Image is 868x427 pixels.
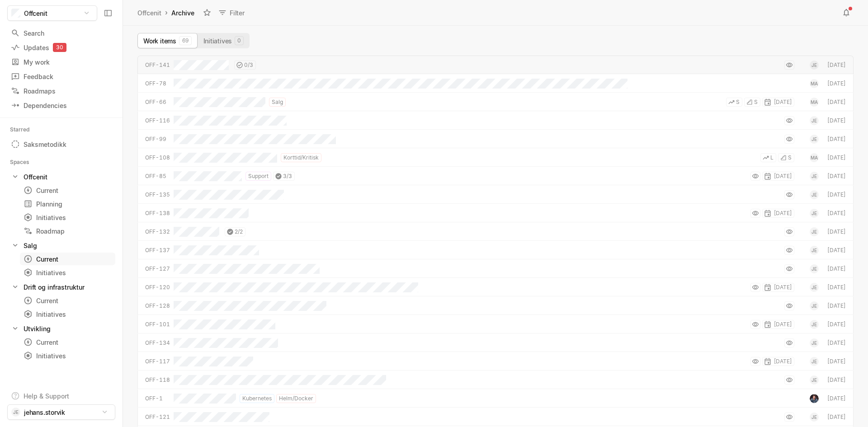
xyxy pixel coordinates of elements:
[7,99,115,112] a: Dependencies
[179,36,192,45] div: 69
[145,302,170,310] div: OFF-128
[788,154,792,162] span: S
[762,172,794,181] div: [DATE]
[145,246,170,254] div: OFF-137
[137,241,854,259] a: OFF-137JE[DATE]
[811,209,816,218] span: JE
[7,404,115,420] button: JEjehans.storvik
[810,394,819,403] img: 1664967502494.jpeg
[145,413,170,421] div: OFF-121
[826,413,846,421] div: [DATE]
[10,158,40,167] div: Spaces
[145,98,170,106] div: OFF-66
[811,227,816,236] span: JE
[826,98,846,106] div: [DATE]
[826,80,846,88] div: [DATE]
[826,191,846,199] div: [DATE]
[145,357,170,366] div: OFF-117
[24,296,112,305] div: Current
[145,209,170,217] div: OFF-138
[770,154,774,162] span: L
[736,98,740,106] span: S
[53,43,66,52] div: 30
[811,98,817,107] span: MA
[7,26,115,40] a: Search
[826,209,846,217] div: [DATE]
[145,61,170,69] div: OFF-141
[24,254,79,264] div: Current
[811,61,816,70] span: JE
[145,172,170,180] div: OFF-85
[811,301,816,310] span: JE
[762,357,794,366] div: [DATE]
[145,320,170,328] div: OFF-101
[826,283,846,291] div: [DATE]
[11,86,112,96] div: Roadmaps
[20,253,115,265] a: Current
[137,222,854,241] a: OFF-1322/2JE[DATE]
[811,172,816,181] span: JE
[762,320,794,329] div: [DATE]
[11,101,112,110] div: Dependencies
[13,408,18,417] span: JE
[145,135,170,143] div: OFF-99
[24,9,47,18] span: Offcenit
[811,246,816,255] span: JE
[24,310,112,319] div: Initiatives
[137,8,161,18] div: Offcenit
[137,259,854,278] a: OFF-127JE[DATE]
[826,172,846,180] div: [DATE]
[137,33,250,48] div: Archive
[7,322,115,335] div: Utvikling
[137,278,854,296] a: OFF-120[DATE]JE[DATE]
[7,138,115,150] div: Saksmetodikk
[283,154,319,162] span: Korttid/Kritisk
[24,408,65,417] span: jehans.storvik
[24,241,37,250] div: Salg
[826,302,846,310] div: [DATE]
[145,339,170,347] div: OFF-134
[137,167,854,185] a: OFF-85Support3/3[DATE]JE[DATE]
[7,239,115,252] div: Salg
[11,28,112,38] div: Search
[24,226,112,236] div: Roadmap
[7,41,115,54] a: Updates30
[137,185,854,204] a: OFF-135JE[DATE]
[762,283,794,292] div: [DATE]
[136,7,163,19] a: Offcenit
[137,352,854,371] a: OFF-117[DATE]JE[DATE]
[811,153,817,162] span: MA
[248,172,269,180] span: Support
[137,315,854,333] a: OFF-101[DATE]JE[DATE]
[137,148,854,167] a: OFF-108Korttid/KritiskLSMA[DATE]
[7,170,115,183] a: Offcenit
[20,308,115,320] a: Initiatives
[811,320,816,329] span: JE
[826,61,846,69] div: [DATE]
[11,43,112,52] div: Updates
[811,79,817,88] span: MA
[24,213,112,222] div: Initiatives
[10,125,40,134] div: Starred
[137,111,854,130] a: OFF-116JE[DATE]
[20,336,115,348] a: Current
[826,320,846,328] div: [DATE]
[811,338,816,347] span: JE
[826,339,846,347] div: [DATE]
[137,296,854,315] a: OFF-128JE[DATE]
[24,172,47,182] div: Offcenit
[24,199,112,209] div: Planning
[826,228,846,236] div: [DATE]
[811,116,816,125] span: JE
[826,117,846,125] div: [DATE]
[145,265,170,273] div: OFF-127
[20,294,115,307] a: Current
[11,57,112,67] div: My work
[811,375,816,385] span: JE
[7,281,115,293] div: Drift og infrastruktur
[283,172,292,180] span: 3 / 3
[7,55,115,69] a: My work
[242,394,272,403] span: Kubernetes
[811,190,816,199] span: JE
[123,56,868,427] div: grid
